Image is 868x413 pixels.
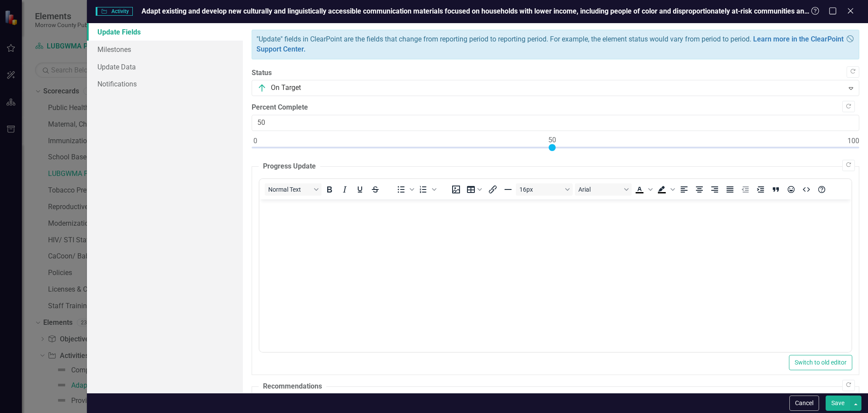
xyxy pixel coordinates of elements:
[814,183,829,196] button: Help
[516,183,573,196] button: Font size 16px
[87,75,243,93] a: Notifications
[826,396,850,411] button: Save
[259,162,320,172] legend: Progress Update
[96,7,133,16] span: Activity
[265,183,322,196] button: Block Normal Text
[87,23,243,41] a: Update Fields
[87,41,243,58] a: Milestones
[784,183,799,196] button: Emojis
[501,183,515,196] button: Horizontal line
[268,186,311,193] span: Normal Text
[485,183,500,196] button: Insert/edit link
[578,186,621,193] span: Arial
[416,183,438,196] div: Numbered list
[632,183,654,196] div: Text color Black
[353,183,367,196] button: Underline
[259,200,851,352] iframe: Rich Text Area
[738,183,753,196] button: Decrease indent
[252,103,859,113] label: Percent Complete
[322,183,337,196] button: Bold
[464,183,485,196] button: Table
[575,183,632,196] button: Font Arial
[723,183,737,196] button: Justify
[519,186,562,193] span: 16px
[256,35,844,53] a: Learn more in the ClearPoint Support Center.
[799,183,814,196] button: HTML Editor
[368,183,383,196] button: Strikethrough
[789,355,852,370] button: Switch to old editor
[789,396,819,411] button: Cancel
[753,183,768,196] button: Increase indent
[768,183,783,196] button: Blockquote
[654,183,676,196] div: Background color Black
[87,58,243,76] a: Update Data
[677,183,692,196] button: Align left
[707,183,722,196] button: Align right
[252,68,859,78] label: Status
[394,183,415,196] div: Bullet list
[256,35,751,43] span: "Update" fields in ClearPoint are the fields that change from reporting period to reporting perio...
[449,183,463,196] button: Insert image
[337,183,352,196] button: Italic
[259,382,326,392] legend: Recommendations
[692,183,707,196] button: Align center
